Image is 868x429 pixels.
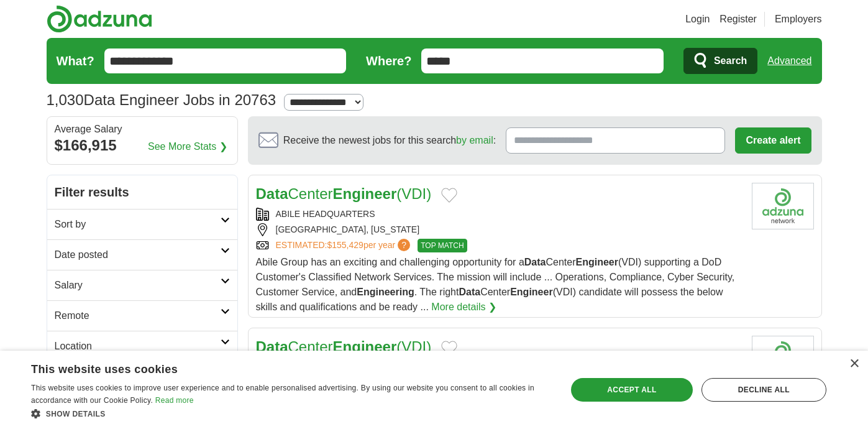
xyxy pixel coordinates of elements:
[571,378,692,402] div: Accept all
[849,359,859,369] div: Close
[683,48,757,74] button: Search
[256,338,288,355] strong: Data
[55,278,221,293] h2: Salary
[459,287,480,297] strong: Data
[276,239,413,252] a: ESTIMATED:$155,429per year?
[752,336,814,382] img: Company logo
[431,300,496,315] a: More details ❯
[735,127,811,154] button: Create alert
[256,208,742,221] div: ABILE HEADQUARTERS
[57,52,94,70] label: What?
[333,185,397,202] strong: Engineer
[357,287,414,297] strong: Engineering
[256,223,742,236] div: [GEOGRAPHIC_DATA], [US_STATE]
[31,407,551,420] div: Show details
[46,410,106,418] span: Show details
[701,378,826,402] div: Decline all
[31,358,520,377] div: This website uses cookies
[55,134,230,157] div: $166,915
[685,12,710,27] a: Login
[55,339,221,354] h2: Location
[767,48,811,73] a: Advanced
[47,239,237,270] a: Date posted
[524,257,546,267] strong: Data
[418,239,467,252] span: TOP MATCH
[456,135,493,145] a: by email
[47,209,237,239] a: Sort by
[283,133,496,148] span: Receive the newest jobs for this search :
[576,257,618,267] strong: Engineer
[47,270,237,300] a: Salary
[441,341,457,356] button: Add to favorite jobs
[327,240,363,250] span: $155,429
[47,5,152,33] img: Adzuna logo
[510,287,552,297] strong: Engineer
[47,175,237,209] h2: Filter results
[155,396,194,405] a: Read more, opens a new window
[398,239,410,251] span: ?
[720,12,757,27] a: Register
[47,331,237,361] a: Location
[31,384,534,405] span: This website uses cookies to improve user experience and to enable personalised advertising. By u...
[55,308,221,323] h2: Remote
[775,12,822,27] a: Employers
[47,91,276,108] h1: Data Engineer Jobs in 20763
[55,217,221,232] h2: Sort by
[55,247,221,262] h2: Date posted
[441,188,457,203] button: Add to favorite jobs
[333,338,397,355] strong: Engineer
[256,185,288,202] strong: Data
[47,300,237,331] a: Remote
[55,124,230,134] div: Average Salary
[47,89,84,111] span: 1,030
[752,183,814,229] img: Company logo
[714,48,747,73] span: Search
[148,139,227,154] a: See More Stats ❯
[256,257,735,312] span: Abile Group has an exciting and challenging opportunity for a Center (VDI) supporting a DoD Custo...
[256,185,432,202] a: DataCenterEngineer(VDI)
[366,52,411,70] label: Where?
[256,338,432,355] a: DataCenterEngineer(VDI)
